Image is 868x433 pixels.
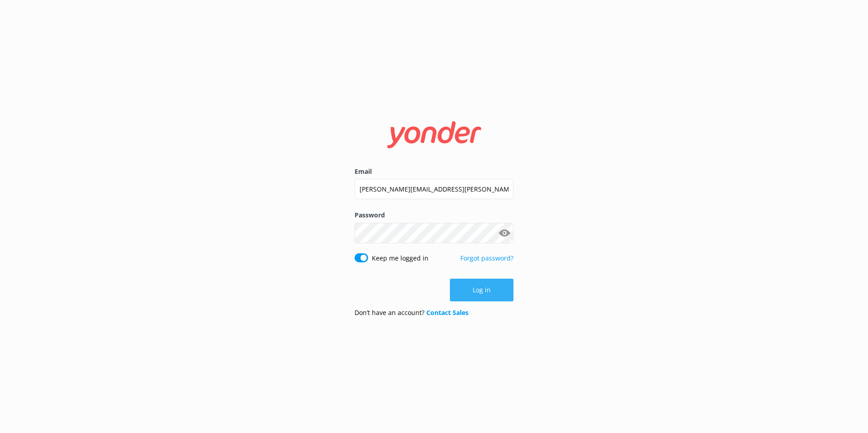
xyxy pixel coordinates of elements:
[460,254,513,262] a: Forgot password?
[495,224,513,242] button: Show password
[355,167,513,177] label: Email
[355,308,469,318] p: Don’t have an account?
[355,179,513,199] input: user@emailaddress.com
[426,308,469,317] a: Contact Sales
[450,279,513,301] button: Log in
[355,210,513,220] label: Password
[372,253,429,263] label: Keep me logged in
